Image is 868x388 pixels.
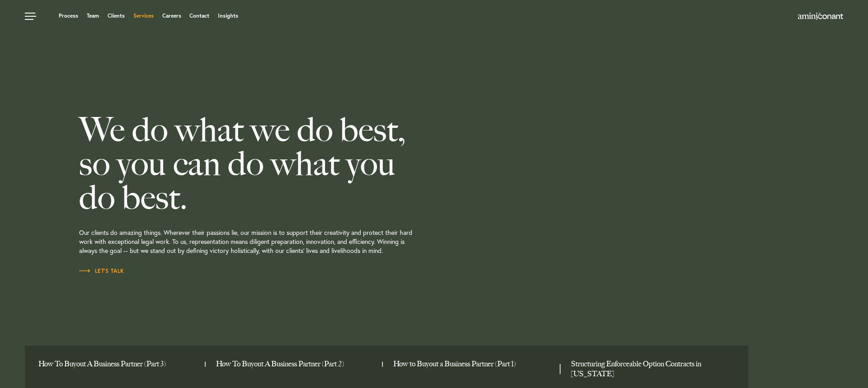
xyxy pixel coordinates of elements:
a: Team [87,13,99,19]
a: Contact [189,13,209,19]
a: Structuring Enforceable Option Contracts in Texas [571,359,731,379]
span: Let’s Talk [79,268,124,274]
a: Clients [108,13,125,19]
a: Careers [162,13,181,19]
h2: We do what we do best, so you can do what you do best. [79,113,500,215]
a: How To Buyout A Business Partner (Part 2) [216,359,376,369]
img: Amini & Conant [798,13,843,20]
a: How To Buyout A Business Partner (Part 3) [38,359,198,369]
a: How to Buyout a Business Partner (Part 1) [393,359,553,369]
a: Process [59,13,78,19]
a: Insights [218,13,238,19]
p: Our clients do amazing things. Wherever their passions lie, our mission is to support their creat... [79,215,500,266]
a: Services [133,13,154,19]
a: Let’s Talk [79,266,124,276]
